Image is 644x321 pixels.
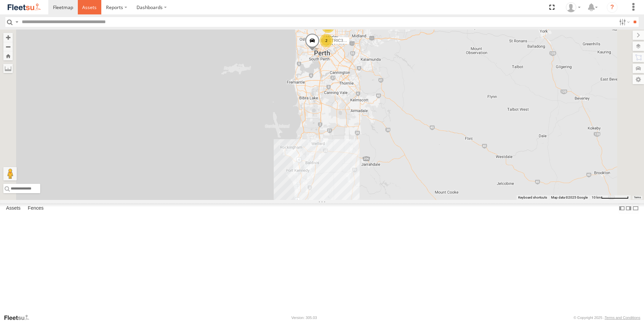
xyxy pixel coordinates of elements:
label: Fences [24,204,47,213]
span: Map data ©2025 Google [551,196,588,199]
i: ? [607,2,618,13]
div: © Copyright 2025 - [574,316,640,320]
label: Dock Summary Table to the Right [625,203,632,213]
label: Map Settings [633,75,644,84]
button: Map scale: 10 km per 78 pixels [590,195,631,200]
button: Drag Pegman onto the map to open Street View [3,167,17,180]
label: Assets [3,204,24,213]
div: Wayne Betts [563,2,583,12]
button: Zoom in [3,33,13,42]
a: Terms [634,196,641,199]
button: Zoom Home [3,51,13,60]
label: Hide Summary Table [632,203,639,213]
button: Zoom out [3,42,13,51]
button: Keyboard shortcuts [518,195,547,200]
a: Visit our Website [4,314,35,321]
a: Terms and Conditions [605,316,640,320]
img: fleetsu-logo-horizontal.svg [7,3,42,12]
label: Search Filter Options [616,17,631,27]
label: Search Query [14,17,19,27]
div: 2 [320,34,333,47]
span: 10 km [592,196,601,199]
label: Measure [3,64,13,73]
label: Dock Summary Table to the Left [619,203,625,213]
div: Version: 305.03 [291,316,317,320]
